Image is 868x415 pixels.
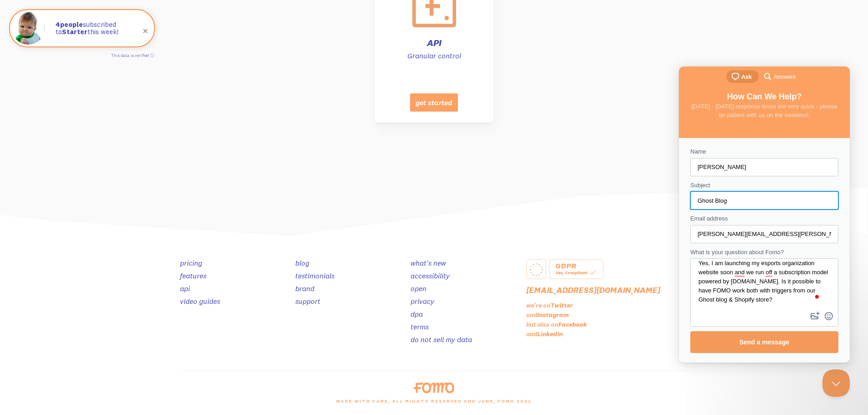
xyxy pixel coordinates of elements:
[411,297,434,306] a: privacy
[526,320,688,328] p: but also on
[180,284,190,293] a: api
[295,297,320,306] a: support
[555,263,597,268] div: GDPR
[537,311,569,319] a: Instagram
[411,335,472,344] a: do not sell my data
[385,38,483,47] h4: API
[555,268,597,277] div: Yes, Compliant
[550,301,573,309] a: Twitter
[411,322,429,331] a: terms
[56,20,83,29] strong: people
[180,271,206,280] a: features
[295,284,314,293] a: brand
[414,382,454,393] img: fomo-logo-orange-8ab935bcb42dfda78e33409a85f7af36b90c658097e6bb5368b87284a318b3da.svg
[411,271,450,280] a: accessibility
[180,258,202,267] a: pricing
[111,53,154,58] a: This data is verified ⓘ
[295,271,334,280] a: testimonials
[526,330,688,338] p: and
[180,297,220,306] a: video guides
[411,309,423,318] a: dpa
[295,258,309,267] a: blog
[12,12,45,45] img: Fomo
[411,284,426,293] a: open
[558,320,587,328] a: Facebook
[62,27,87,36] strong: Starter
[526,311,688,319] p: and
[822,369,850,397] iframe: To enrich screen reader interactions, please activate Accessibility in Grammarly extension settings
[549,259,604,279] a: GDPR Yes, Compliant
[679,67,850,363] iframe: To enrich screen reader interactions, please activate Accessibility in Grammarly extension settings
[526,285,660,295] a: [EMAIL_ADDRESS][DOMAIN_NAME]
[385,51,483,61] p: Granular control
[175,393,694,415] div: made with care, all rights reserved and junk, Fomo 2025
[537,330,563,338] a: LinkedIn
[56,21,145,36] p: subscribed to this week!
[56,21,60,29] span: 4
[410,93,458,112] button: get started
[526,301,688,309] p: we're on
[411,258,446,267] a: what's new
